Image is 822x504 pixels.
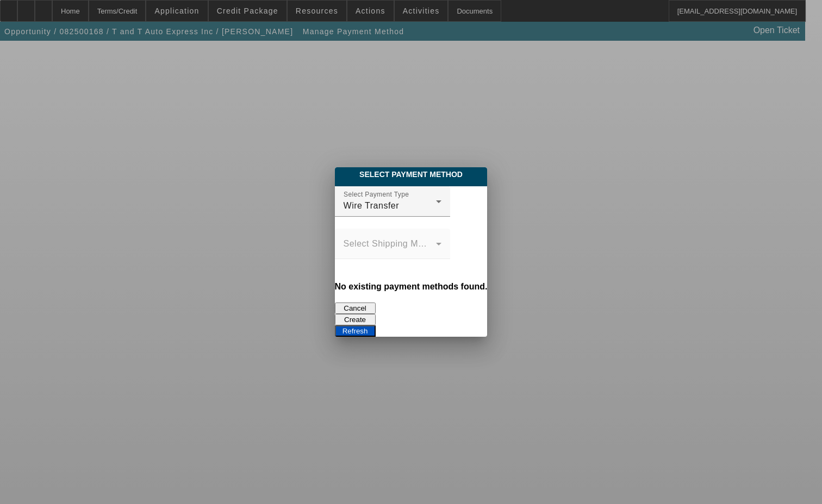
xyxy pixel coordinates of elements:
[335,325,376,337] button: Refresh
[344,201,400,210] span: Wire Transfer
[335,303,376,314] button: Cancel
[344,191,409,198] mat-label: Select Payment Type
[344,239,441,248] mat-label: Select Shipping Method
[343,170,479,179] span: Select Payment Method
[335,280,488,294] p: No existing payment methods found.
[335,314,376,325] button: Create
